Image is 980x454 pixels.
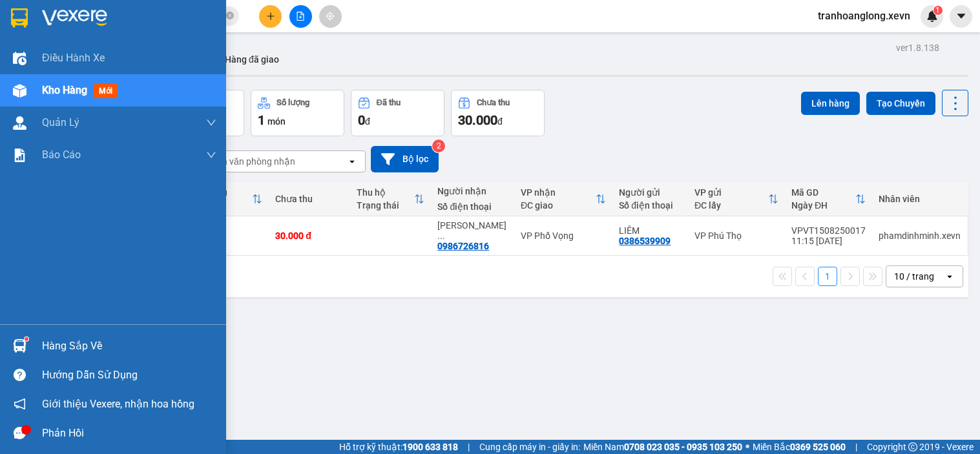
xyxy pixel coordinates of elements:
span: | [468,440,470,454]
span: Quản Lý [42,114,79,130]
button: 1 [818,267,837,286]
span: down [206,150,216,160]
button: Tạo Chuyến [866,92,935,115]
button: Hàng đã giao [214,44,289,75]
span: 30.000 [458,112,497,128]
button: Đã thu0đ [351,90,444,136]
div: Số lượng [276,98,309,107]
button: file-add [289,5,312,28]
span: close-circle [226,10,234,23]
div: Thu hộ [357,187,415,198]
div: VP nhận [521,187,596,198]
div: Nhân viên [879,194,961,204]
button: aim [319,5,342,28]
img: warehouse-icon [13,116,26,130]
span: Kho hàng [42,84,87,96]
div: 10 / trang [894,270,934,283]
span: aim [326,12,335,21]
div: Người nhận [437,186,508,196]
span: đ [365,116,370,127]
svg: open [944,271,955,282]
div: Đã thu [377,98,401,107]
div: Chọn văn phòng nhận [206,155,295,168]
span: Giới thiệu Vexere, nhận hoa hồng [42,396,194,412]
sup: 1 [25,337,28,341]
div: VP Phú Thọ [694,231,778,241]
div: 0986726816 [437,241,489,251]
span: mới [94,84,118,98]
div: ĐC lấy [694,200,768,211]
div: 11:15 [DATE] [791,236,866,246]
div: 0386539909 [619,236,671,246]
div: 30.000 đ [275,231,344,241]
div: VP Phố Vọng [521,231,606,241]
span: 1 [935,6,940,15]
span: Báo cáo [42,147,81,163]
div: VP gửi [694,187,768,198]
th: Toggle SortBy [688,182,785,216]
span: copyright [908,442,917,451]
img: solution-icon [13,149,26,162]
div: phamdinhminh.xevn [879,231,961,241]
span: 0 [358,112,365,128]
span: đ [497,116,503,127]
div: Hàng sắp về [42,336,216,356]
div: Phản hồi [42,424,216,443]
th: Toggle SortBy [785,182,872,216]
span: Điều hành xe [42,50,105,66]
span: file-add [296,12,305,21]
strong: 1900 633 818 [402,442,458,452]
span: close-circle [226,12,234,19]
span: notification [14,398,26,410]
span: món [267,116,286,127]
img: icon-new-feature [926,10,938,22]
div: Mã GD [791,187,855,198]
div: Hướng dẫn sử dụng [42,366,216,385]
th: Toggle SortBy [514,182,612,216]
span: Miền Bắc [753,440,846,454]
div: Người gửi [619,187,682,198]
img: warehouse-icon [13,84,26,98]
span: Miền Nam [583,440,742,454]
button: Chưa thu30.000đ [451,90,545,136]
span: Cung cấp máy in - giấy in: [479,440,580,454]
button: Bộ lọc [371,146,439,172]
sup: 1 [933,6,943,15]
span: message [14,427,26,439]
div: Ngày ĐH [791,200,855,211]
span: ... [437,231,445,241]
img: warehouse-icon [13,339,26,353]
span: caret-down [955,10,967,22]
svg: open [347,156,357,167]
th: Toggle SortBy [194,182,269,216]
sup: 2 [432,139,445,152]
span: plus [266,12,275,21]
span: ⚪️ [745,444,749,449]
button: plus [259,5,282,28]
strong: 0369 525 060 [790,442,846,452]
th: Toggle SortBy [350,182,432,216]
button: Lên hàng [801,92,860,115]
div: Chưa thu [275,194,344,204]
div: Chưa thu [477,98,510,107]
div: HOÀNG VĂN SỰ [437,220,508,241]
span: 1 [258,112,265,128]
span: question-circle [14,369,26,381]
span: | [855,440,857,454]
div: VPVT1508250017 [791,225,866,236]
span: tranhoanglong.xevn [808,8,921,24]
span: down [206,118,216,128]
button: caret-down [950,5,972,28]
div: ĐC giao [521,200,596,211]
button: Số lượng1món [251,90,344,136]
img: logo-vxr [11,8,28,28]
div: LIÊM [619,225,682,236]
img: warehouse-icon [13,52,26,65]
div: ver 1.8.138 [896,41,939,55]
div: Số điện thoại [619,200,682,211]
div: Số điện thoại [437,201,508,212]
span: Hỗ trợ kỹ thuật: [339,440,458,454]
div: Trạng thái [357,200,415,211]
strong: 0708 023 035 - 0935 103 250 [624,442,742,452]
